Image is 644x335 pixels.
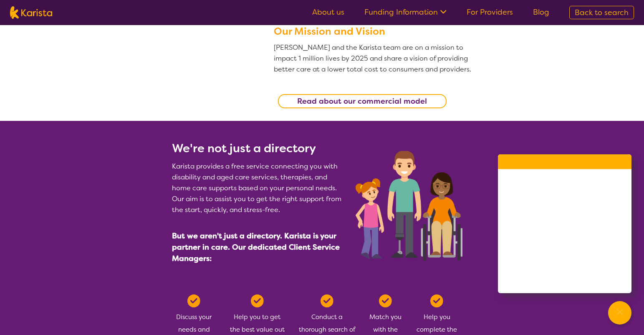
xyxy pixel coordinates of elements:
[531,223,571,236] span: Live Chat
[508,163,621,173] h2: Welcome to Karista!
[569,6,634,19] a: Back to search
[364,7,447,17] a: Funding Information
[356,151,462,261] img: Participants
[379,294,392,307] img: Tick
[508,176,621,183] p: How can we help you [DATE]?
[575,8,629,18] span: Back to search
[274,24,472,39] h3: Our Mission and Vision
[608,301,631,325] button: Channel Menu
[297,96,427,106] b: Read about our commercial model
[172,231,340,263] span: But we aren't just a directory. Karista is your partner in care. Our dedicated Client Service Man...
[467,7,513,17] a: For Providers
[312,7,344,17] a: About us
[531,249,572,261] span: Facebook
[251,294,264,307] img: Tick
[274,42,472,75] p: [PERSON_NAME] and the Karista team are on a mission to impact 1 million lives by 2025 and share a...
[498,192,631,293] ul: Choose channel
[187,294,200,307] img: Tick
[533,7,549,17] a: Blog
[10,6,52,19] img: Karista logo
[498,268,631,293] a: Web link opens in a new tab.
[172,141,346,156] h2: We're not just a directory
[172,161,346,215] p: Karista provides a free service connecting you with disability and aged care services, therapies,...
[430,294,443,307] img: Tick
[531,274,573,287] span: WhatsApp
[531,198,563,210] span: Call us
[498,154,631,293] div: Channel Menu
[321,294,333,307] img: Tick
